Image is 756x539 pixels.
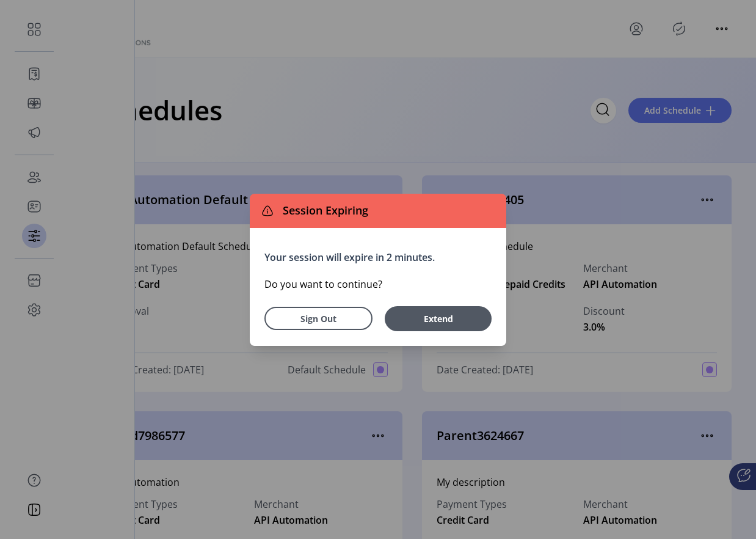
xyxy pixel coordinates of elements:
[264,307,373,330] button: Sign Out
[280,312,357,325] span: Sign Out
[264,277,492,291] p: Do you want to continue?
[391,312,485,325] span: Extend
[278,202,368,219] span: Session Expiring
[385,306,492,331] button: Extend
[264,250,492,265] p: Your session will expire in 2 minutes.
